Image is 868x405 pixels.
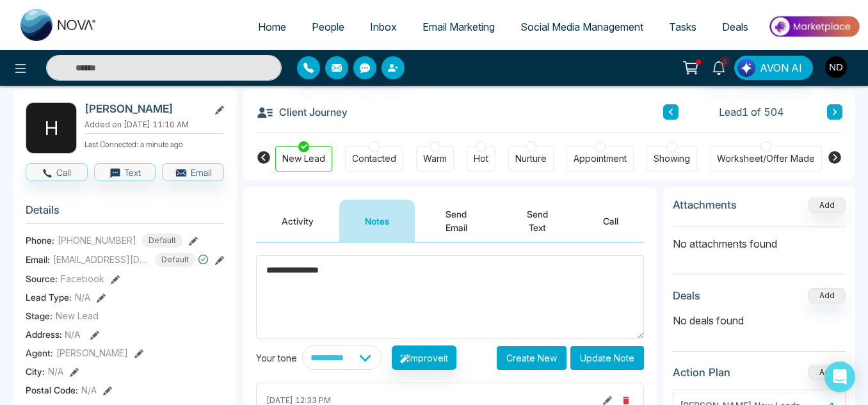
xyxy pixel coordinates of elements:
span: Tasks [669,20,696,33]
button: Create New [497,346,567,370]
a: Home [245,15,299,39]
button: Call [577,200,644,242]
div: H [26,102,77,154]
span: Default [142,234,182,248]
div: Your tone [256,351,302,365]
button: Add [808,288,846,303]
button: Improveit [392,345,456,370]
div: Appointment [574,152,627,165]
span: Stage: [26,309,52,322]
div: Warm [423,152,447,165]
span: Lead Type: [26,290,72,304]
span: N/A [81,383,97,397]
span: Inbox [370,20,397,33]
span: 6 [719,56,730,67]
div: Open Intercom Messenger [824,361,855,392]
span: [PHONE_NUMBER] [58,234,136,247]
button: Send Text [497,200,577,242]
button: Notes [339,200,415,242]
span: Address: [26,328,81,341]
div: Showing [654,152,690,165]
span: New Lead [56,309,99,322]
a: Social Media Management [508,15,656,39]
span: Email Marketing [422,20,495,33]
img: Lead Flow [737,59,755,77]
a: Deals [709,15,761,39]
button: Add [808,365,846,380]
p: Last Connected: a minute ago [84,136,224,150]
span: N/A [75,290,90,304]
p: Added on [DATE] 11:10 AM [84,119,224,131]
h3: Client Journey [256,102,348,122]
button: AVON AI [734,56,813,80]
button: Send Email [415,200,497,242]
span: Facebook [61,272,104,285]
span: Social Media Management [520,20,643,33]
span: Source: [26,272,58,285]
button: Update Note [570,346,644,370]
span: [EMAIL_ADDRESS][DOMAIN_NAME] [53,253,149,266]
div: Nurture [515,152,547,165]
a: Email Marketing [410,15,508,39]
p: No deals found [673,313,846,328]
div: Contacted [352,152,396,165]
div: New Lead [282,152,325,165]
div: Hot [474,152,488,165]
h3: Attachments [673,198,737,211]
span: People [312,20,344,33]
a: 6 [703,56,734,78]
span: Email: [26,253,50,266]
button: Email [162,163,224,181]
span: Postal Code : [26,383,78,397]
span: N/A [65,329,81,340]
a: Inbox [357,15,410,39]
p: No attachments found [673,226,846,251]
button: Call [26,163,88,181]
span: Default [155,253,195,267]
img: Nova CRM Logo [20,9,97,41]
button: Add [808,198,846,213]
span: Lead 1 of 504 [719,104,784,120]
span: AVON AI [760,60,802,75]
span: N/A [48,365,63,378]
button: Text [94,163,156,181]
span: [PERSON_NAME] [56,346,128,360]
span: Add [808,199,846,210]
h2: [PERSON_NAME] [84,102,204,115]
a: Tasks [656,15,709,39]
button: Activity [256,200,339,242]
img: User Avatar [825,56,847,78]
span: Deals [722,20,748,33]
h3: Details [26,203,224,223]
span: Home [258,20,286,33]
span: City : [26,365,45,378]
a: People [299,15,357,39]
div: Worksheet/Offer Made [717,152,815,165]
span: Agent: [26,346,53,360]
img: Market-place.gif [768,12,860,41]
h3: Deals [673,289,700,302]
h3: Action Plan [673,366,730,379]
span: Phone: [26,234,54,247]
